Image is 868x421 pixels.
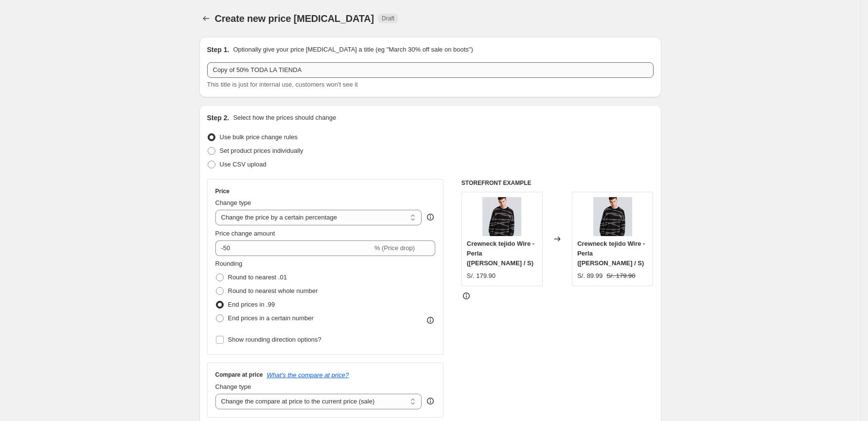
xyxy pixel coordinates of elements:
[215,230,275,237] span: Price change amount
[233,45,473,55] p: Optionally give your price [MEDICAL_DATA] a title (eg "March 30% off sale on boots")
[215,187,230,195] h3: Price
[215,260,243,267] span: Rounding
[593,197,632,236] img: ECOM05JUN.NOW-1297_80x.jpg
[374,244,415,252] span: % (Price drop)
[215,240,372,256] input: -15
[215,383,251,390] span: Change type
[228,336,321,343] span: Show rounding direction options?
[577,240,645,267] span: Crewneck tejido Wire - Perla ([PERSON_NAME] / S)
[220,161,266,168] span: Use CSV upload
[577,271,602,281] div: S/. 89.99
[228,287,318,294] span: Round to nearest whole number
[228,314,314,322] span: End prices in a certain number
[228,301,275,308] span: End prices in .99
[467,271,496,281] div: S/. 179.90
[207,45,230,55] h2: Step 1.
[482,197,521,236] img: ECOM05JUN.NOW-1297_80x.jpg
[606,271,635,281] strike: S/. 179.90
[207,113,230,123] h2: Step 2.
[199,12,213,25] button: Price change jobs
[220,147,303,154] span: Set product prices individually
[215,199,251,206] span: Change type
[382,15,394,22] span: Draft
[233,113,336,123] p: Select how the prices should change
[220,133,298,141] span: Use bulk price change rules
[425,212,435,222] div: help
[228,274,287,281] span: Round to nearest .01
[267,371,349,379] button: What's the compare at price?
[425,396,435,406] div: help
[207,62,654,78] input: 30% off holiday sale
[461,179,654,187] h6: STOREFRONT EXAMPLE
[215,13,374,24] span: Create new price [MEDICAL_DATA]
[207,81,358,88] span: This title is just for internal use, customers won't see it
[215,371,263,379] h3: Compare at price
[467,240,534,267] span: Crewneck tejido Wire - Perla ([PERSON_NAME] / S)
